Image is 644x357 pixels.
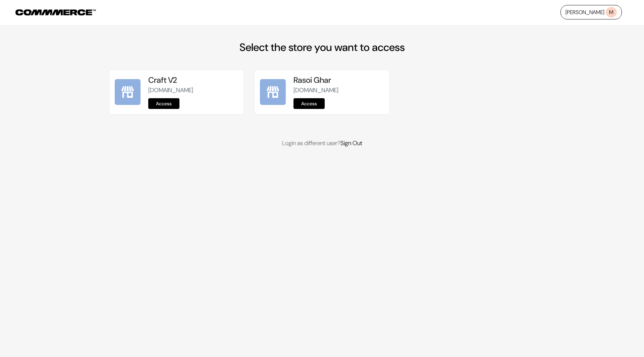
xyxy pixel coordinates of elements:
[148,75,238,85] h5: Craft V2
[109,41,535,54] h2: Select the store you want to access
[148,98,179,109] a: Access
[109,139,535,148] p: Login as different user?
[293,98,325,109] a: Access
[15,9,96,15] img: COMMMERCE
[293,86,384,95] p: [DOMAIN_NAME]
[148,86,238,95] p: [DOMAIN_NAME]
[260,79,286,105] img: Rasoi Ghar
[560,5,622,19] a: [PERSON_NAME]M
[606,7,617,17] span: M
[293,75,384,85] h5: Rasoi Ghar
[115,79,141,105] img: Craft V2
[340,139,362,147] a: Sign Out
